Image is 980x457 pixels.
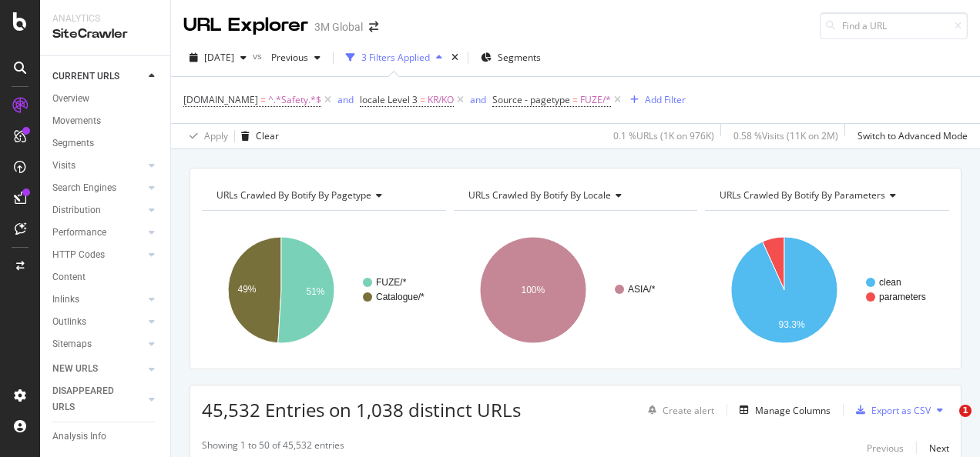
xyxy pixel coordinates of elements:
a: DISAPPEARED URLS [52,383,144,415]
div: Performance [52,225,106,241]
div: CURRENT URLS [52,68,119,85]
button: Next [929,439,949,457]
a: Distribution [52,202,144,218]
div: Next [929,442,949,455]
svg: A chart. [454,223,694,357]
a: Movements [52,113,159,129]
div: Segments [52,135,94,152]
div: 3 Filters Applied [361,51,430,64]
div: Showing 1 to 50 of 45,532 entries [202,439,344,457]
div: Distribution [52,202,101,218]
span: [DOMAIN_NAME] [183,93,258,106]
div: and [337,93,354,106]
span: Source - pagetype [492,93,570,106]
span: URLs Crawled By Botify By locale [468,188,611,202]
text: FUZE/* [376,277,407,288]
span: URLs Crawled By Botify By pagetype [216,188,371,202]
span: 2025 Sep. 21st [204,51,234,64]
div: HTTP Codes [52,247,105,263]
a: Overview [52,91,159,107]
button: Create alert [642,398,714,422]
a: Outlinks [52,314,144,330]
div: DISAPPEARED URLS [52,383,130,415]
text: ASIA/* [628,284,656,295]
button: Add Filter [624,91,686,109]
span: = [420,93,425,106]
span: = [260,93,266,106]
div: Apply [204,129,228,142]
div: Outlinks [52,314,86,330]
div: and [470,93,486,106]
span: FUZE/* [580,89,611,111]
span: = [572,93,578,106]
button: and [337,92,354,107]
text: 100% [521,285,545,295]
div: 0.58 % Visits ( 11K on 2M ) [733,129,838,142]
a: HTTP Codes [52,247,144,263]
div: Export as CSV [871,404,931,417]
div: Search Engines [52,180,116,196]
svg: A chart. [705,223,945,357]
text: 93.3% [779,319,805,330]
div: Sitemaps [52,336,92,352]
a: Sitemaps [52,336,144,352]
div: SiteCrawler [52,25,158,43]
div: arrow-right-arrow-left [369,22,378,32]
a: Content [52,269,159,285]
div: Previous [867,442,904,455]
text: 49% [237,284,256,295]
div: Switch to Advanced Mode [857,129,968,142]
a: Inlinks [52,292,144,308]
a: Visits [52,158,144,174]
button: Apply [183,124,228,148]
div: Visits [52,158,76,174]
text: parameters [879,292,926,302]
iframe: Intercom live chat [928,405,965,442]
span: locale Level 3 [360,93,418,106]
div: Add Filter [645,93,686,106]
div: URL Explorer [183,12,308,38]
span: vs [253,49,265,62]
div: 0.1 % URLs ( 1K on 976K ) [613,129,714,142]
button: Previous [265,45,327,70]
div: Create alert [663,404,714,417]
a: Segments [52,135,159,152]
div: Movements [52,113,101,129]
text: Catalogue/* [376,292,425,302]
button: Previous [867,439,904,457]
a: Performance [52,225,144,241]
button: Export as CSV [850,398,931,422]
h4: URLs Crawled By Botify By locale [465,183,684,208]
a: Analysis Info [52,429,159,445]
svg: A chart. [202,223,442,357]
button: Manage Columns [733,401,831,419]
span: 1 [959,405,972,417]
span: Segments [498,51,541,64]
a: Search Engines [52,180,144,196]
div: times [448,50,461,65]
div: Overview [52,91,89,107]
div: Analysis Info [52,429,106,445]
button: Segments [475,45,547,70]
button: [DATE] [183,45,253,70]
div: Clear [256,129,279,142]
div: Content [52,269,86,285]
button: Clear [235,124,279,148]
span: 45,532 Entries on 1,038 distinct URLs [202,397,521,422]
span: ^.*Safety.*$ [268,89,321,111]
span: Previous [265,51,308,64]
button: 3 Filters Applied [340,45,448,70]
h4: URLs Crawled By Botify By parameters [717,183,935,208]
button: and [470,92,486,107]
button: Switch to Advanced Mode [851,124,968,148]
input: Find a URL [820,12,968,39]
div: Inlinks [52,292,79,308]
a: CURRENT URLS [52,68,144,85]
div: 3M Global [314,19,363,35]
span: URLs Crawled By Botify By parameters [720,188,885,202]
div: NEW URLS [52,361,98,377]
h4: URLs Crawled By Botify By pagetype [213,183,432,208]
